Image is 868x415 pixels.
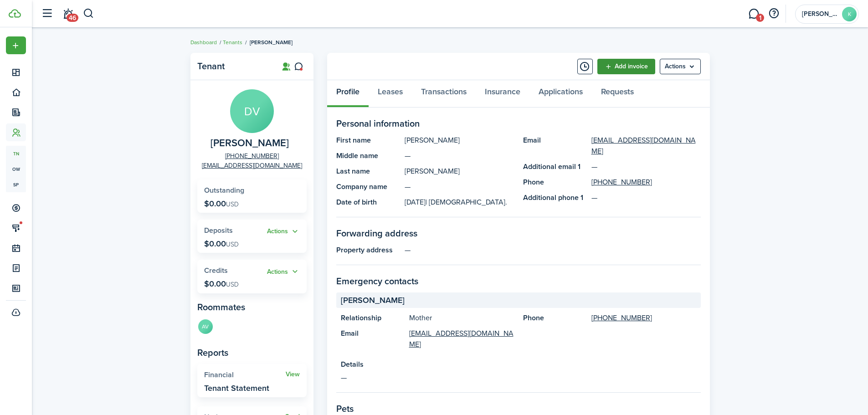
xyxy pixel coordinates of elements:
[336,135,400,146] panel-main-title: First name
[336,274,701,288] panel-main-section-title: Emergency contacts
[6,146,26,161] a: tn
[204,371,286,379] widget-stats-title: Financial
[591,135,701,157] a: [EMAIL_ADDRESS][DOMAIN_NAME]
[341,294,405,307] span: [PERSON_NAME]
[756,14,764,22] span: 1
[9,9,21,18] img: TenantCloud
[204,185,244,195] span: Outstanding
[197,346,307,359] panel-main-subtitle: Reports
[230,89,274,133] avatar-text: DV
[412,80,476,108] a: Transactions
[226,240,239,249] span: USD
[6,177,26,192] a: sp
[211,138,289,149] span: Derek Villeneuve
[341,313,405,323] panel-main-title: Relationship
[577,59,593,74] button: Timeline
[409,313,514,323] panel-main-description: Mother
[523,192,587,203] panel-main-title: Additional phone 1
[267,266,300,277] button: Actions
[336,166,400,177] panel-main-title: Last name
[267,226,300,237] button: Actions
[267,266,300,277] button: Open menu
[529,80,592,108] a: Applications
[286,371,300,378] a: View
[745,2,762,26] a: Messaging
[766,6,781,21] button: Open resource center
[426,197,507,207] span: | [DEMOGRAPHIC_DATA].
[204,384,269,393] widget-stats-description: Tenant Statement
[405,166,514,177] panel-main-description: [PERSON_NAME]
[202,161,302,170] a: [EMAIL_ADDRESS][DOMAIN_NAME]
[336,197,400,208] panel-main-title: Date of birth
[523,177,587,188] panel-main-title: Phone
[204,199,239,208] p: $0.00
[336,226,701,240] panel-main-section-title: Forwarding address
[369,80,412,108] a: Leases
[336,181,400,192] panel-main-title: Company name
[592,80,643,108] a: Requests
[523,161,587,172] panel-main-title: Additional email 1
[204,225,233,236] span: Deposits
[197,61,270,72] panel-main-title: Tenant
[523,135,587,157] panel-main-title: Email
[190,38,217,46] a: Dashboard
[6,161,26,177] a: ow
[660,59,701,74] menu-btn: Actions
[405,150,514,161] panel-main-description: —
[341,328,405,350] panel-main-title: Email
[523,313,587,323] panel-main-title: Phone
[226,200,239,209] span: USD
[336,245,400,256] panel-main-title: Property address
[591,313,652,323] a: [PHONE_NUMBER]
[405,245,701,256] panel-main-description: —
[250,38,293,46] span: [PERSON_NAME]
[67,14,78,22] span: 46
[409,328,514,350] a: [EMAIL_ADDRESS][DOMAIN_NAME]
[204,239,239,248] p: $0.00
[59,2,77,26] a: Notifications
[842,7,857,21] avatar-text: K
[197,318,214,337] a: AV
[597,59,655,74] a: Add invoice
[225,151,279,161] a: [PHONE_NUMBER]
[405,197,514,208] panel-main-description: [DATE]
[204,265,228,276] span: Credits
[336,117,701,130] panel-main-section-title: Personal information
[198,319,213,334] avatar-text: AV
[6,36,26,54] button: Open menu
[660,59,701,74] button: Open menu
[336,150,400,161] panel-main-title: Middle name
[405,135,514,146] panel-main-description: [PERSON_NAME]
[341,372,696,383] panel-main-description: —
[267,226,300,237] button: Open menu
[223,38,242,46] a: Tenants
[802,11,838,17] span: Kaitlyn
[38,5,56,22] button: Open sidebar
[405,181,514,192] panel-main-description: —
[226,280,239,289] span: USD
[197,300,307,314] panel-main-subtitle: Roommates
[591,177,652,188] a: [PHONE_NUMBER]
[204,279,239,288] p: $0.00
[476,80,529,108] a: Insurance
[83,6,94,21] button: Search
[341,359,696,370] panel-main-title: Details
